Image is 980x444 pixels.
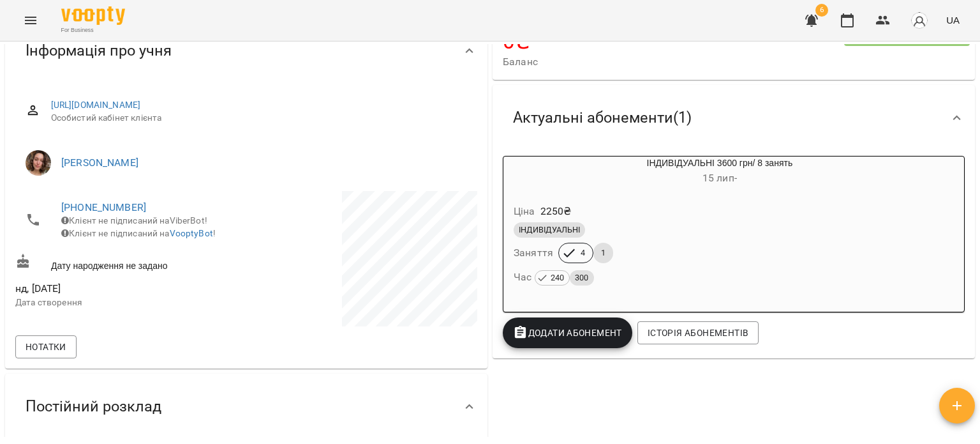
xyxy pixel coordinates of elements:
[26,397,161,417] span: Постійний розклад
[61,215,207,226] span: Клієнт не підписаний на ViberBot!
[513,108,692,128] span: Актуальні абонементи ( 1 )
[61,228,216,238] span: Клієнт не підписаний на !
[815,4,828,17] span: 6
[546,271,569,285] span: 240
[26,41,172,61] span: Інформація про учня
[503,318,632,348] button: Додати Абонемент
[513,325,622,341] span: Додати Абонемент
[503,54,844,70] span: Баланс
[637,321,759,344] button: Історія абонементів
[593,247,613,259] span: 1
[570,271,593,285] span: 300
[61,157,138,169] a: [PERSON_NAME]
[26,150,51,176] img: Цвітанська Дарина
[15,296,244,309] p: Дата створення
[946,13,960,27] span: UA
[61,26,125,34] span: For Business
[170,228,213,238] a: VooptyBot
[13,251,246,275] div: Дату народження не задано
[514,268,594,286] h6: Час
[15,281,244,296] span: нд, [DATE]
[51,112,467,125] span: Особистий кабінет клієнта
[26,339,66,355] span: Нотатки
[648,325,748,341] span: Історія абонементів
[15,5,46,36] button: Menu
[503,157,936,187] div: ІНДИВІДУАЛЬНІ 3600 грн/ 8 занять
[514,244,553,262] h6: Заняття
[941,8,965,32] button: UA
[5,18,487,84] div: Інформація про учня
[910,11,928,29] img: avatar_s.png
[61,6,125,25] img: Voopty Logo
[514,203,535,220] h6: Ціна
[15,335,77,358] button: Нотатки
[493,85,975,151] div: Актуальні абонементи(1)
[503,157,936,302] button: ІНДИВІДУАЛЬНІ 3600 грн/ 8 занять15 лип- Ціна2250₴ІНДИВІДУАЛЬНІЗаняття41Час 240300
[61,201,146,213] a: [PHONE_NUMBER]
[540,204,572,219] p: 2250 ₴
[514,224,585,236] span: ІНДИВІДУАЛЬНІ
[5,374,487,440] div: Постійний розклад
[51,100,141,110] a: [URL][DOMAIN_NAME]
[573,247,593,259] span: 4
[702,172,737,184] span: 15 лип -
